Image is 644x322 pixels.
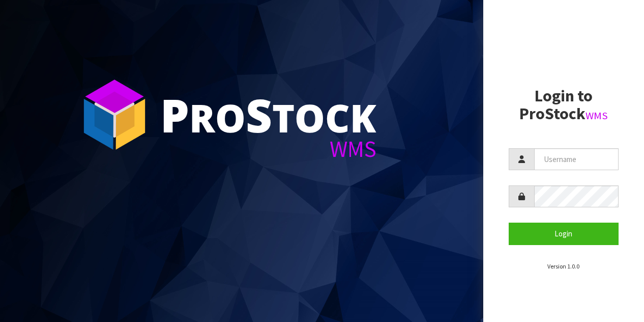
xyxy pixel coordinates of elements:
[534,148,619,170] input: Username
[76,76,153,153] img: ProStock Cube
[160,138,376,160] div: WMS
[509,223,619,245] button: Login
[160,84,189,146] span: P
[586,109,608,122] small: WMS
[246,84,272,146] span: S
[160,92,376,138] div: ro tock
[509,87,619,123] h2: Login to ProStock
[547,262,579,270] small: Version 1.0.0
